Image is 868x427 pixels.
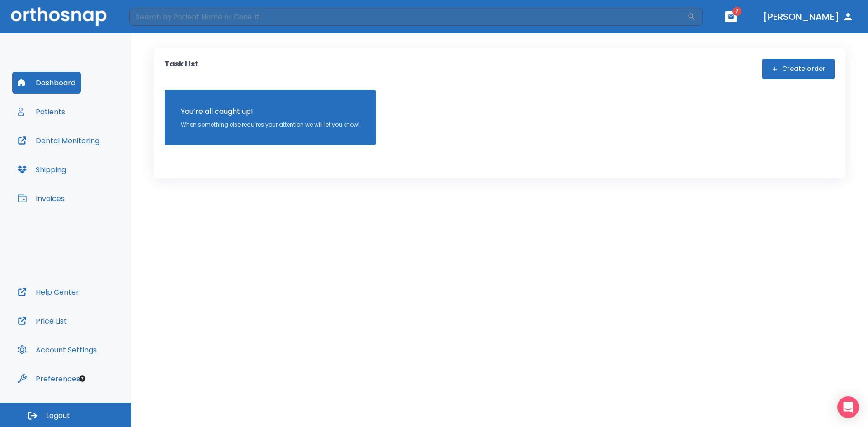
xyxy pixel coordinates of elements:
button: Account Settings [12,339,102,361]
div: Tooltip anchor [78,375,86,383]
button: Preferences [12,368,85,389]
p: When something else requires your attention we will let you know! [181,121,359,129]
p: Task List [165,59,198,79]
button: Shipping [12,159,71,180]
button: Invoices [12,188,70,209]
p: You’re all caught up! [181,106,359,117]
button: Dashboard [12,72,81,94]
img: Orthosnap [11,7,107,26]
span: Logout [46,411,70,421]
button: [PERSON_NAME] [759,9,857,25]
button: Create order [762,59,835,79]
input: Search by Patient Name or Case # [129,8,687,26]
span: 7 [732,7,741,16]
button: Price List [12,310,72,332]
button: Patients [12,101,71,122]
button: Dental Monitoring [12,130,105,151]
div: Open Intercom Messenger [837,396,859,418]
button: Help Center [12,281,85,303]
